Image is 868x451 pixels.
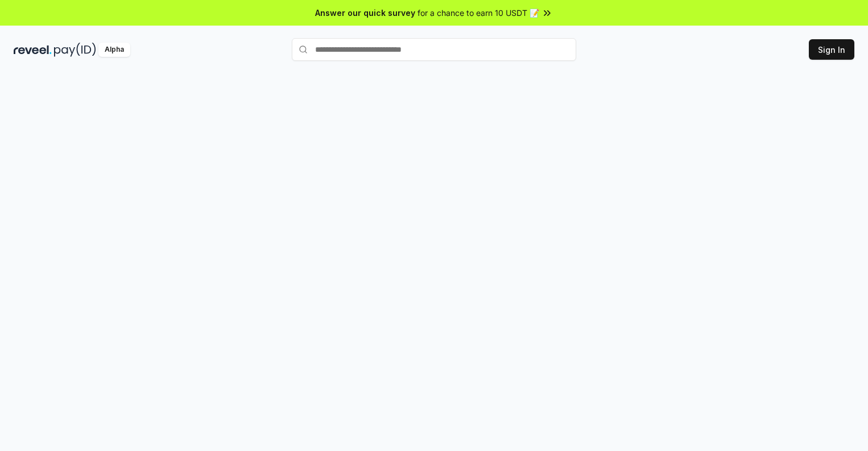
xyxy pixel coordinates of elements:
[14,43,52,57] img: reveel_dark
[809,39,854,60] button: Sign In
[315,7,415,19] span: Answer our quick survey
[98,43,130,57] div: Alpha
[54,43,96,57] img: pay_id
[418,7,539,19] span: for a chance to earn 10 USDT 📝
